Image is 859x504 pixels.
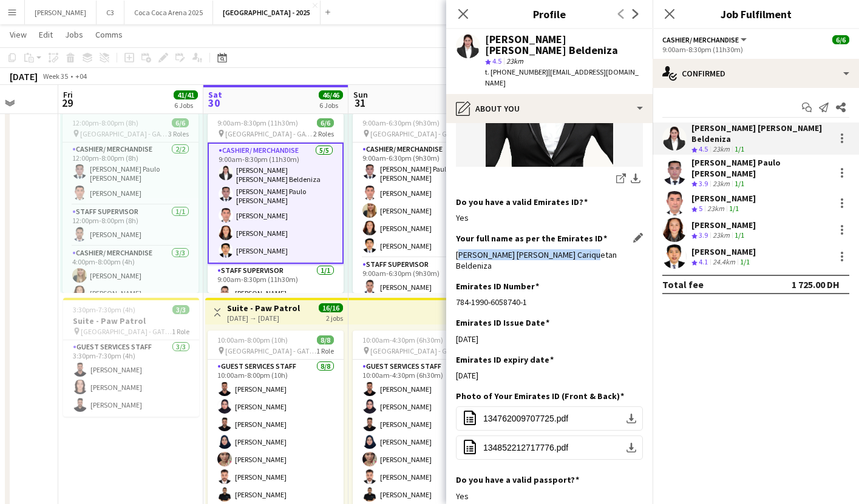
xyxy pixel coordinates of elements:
[456,233,607,244] h3: Your full name as per the Emirates ID
[699,179,708,188] span: 3.9
[90,27,127,42] a: Comms
[735,179,744,188] app-skills-label: 1/1
[662,45,849,54] div: 9:00am-8:30pm (11h30m)
[10,70,38,82] div: [DATE]
[735,144,744,153] app-skills-label: 1/1
[792,278,840,291] div: 1 725.00 DH
[168,129,189,138] span: 3 Roles
[61,96,73,110] span: 29
[63,89,73,100] span: Fri
[353,113,489,293] app-job-card: 9:00am-6:30pm (9h30m)6/6 [GEOGRAPHIC_DATA] - GATE 72 RolesCashier/ Merchandise5/59:00am-6:30pm (9...
[34,27,58,42] a: Edit
[217,118,298,127] span: 9:00am-8:30pm (11h30m)
[699,230,708,240] span: 3.9
[63,315,199,326] h3: Suite - Paw Patrol
[63,143,199,205] app-card-role: Cashier/ Merchandise2/212:00pm-8:00pm (8h)[PERSON_NAME] Paulo [PERSON_NAME][PERSON_NAME]
[39,29,53,40] span: Edit
[485,67,548,76] span: t. [PHONE_NUMBER]
[60,27,88,42] a: Jobs
[662,35,739,44] span: Cashier/ Merchandise
[446,94,653,123] div: About you
[174,90,198,99] span: 41/41
[208,89,222,100] span: Sat
[370,129,458,138] span: [GEOGRAPHIC_DATA] - GATE 7
[316,346,334,355] span: 1 Role
[351,96,368,110] span: 31
[710,144,732,155] div: 23km
[485,67,639,87] span: | [EMAIL_ADDRESS][DOMAIN_NAME]
[208,113,344,293] app-job-card: 9:00am-8:30pm (11h30m)6/6 [GEOGRAPHIC_DATA] - GATE 72 RolesCashier/ Merchandise5/59:00am-8:30pm (...
[456,491,643,502] div: Yes
[63,246,199,323] app-card-role: Cashier/ Merchandise3/34:00pm-8:00pm (4h)[PERSON_NAME][PERSON_NAME]
[73,305,135,314] span: 3:30pm-7:30pm (4h)
[72,118,138,127] span: 12:00pm-8:00pm (8h)
[691,157,830,179] div: [PERSON_NAME] Paulo [PERSON_NAME]
[456,281,539,292] h3: Emirates ID Number
[95,29,123,40] span: Comms
[63,205,199,246] app-card-role: Staff Supervisor1/112:00pm-8:00pm (8h)[PERSON_NAME]
[456,370,643,381] div: [DATE]
[483,443,568,452] span: 134852212717776.pdf
[317,118,334,127] span: 6/6
[653,59,859,88] div: Confirmed
[81,327,172,336] span: [GEOGRAPHIC_DATA] - GATE 7
[172,327,189,336] span: 1 Role
[492,56,501,66] span: 4.5
[319,101,342,110] div: 6 Jobs
[25,1,97,24] button: [PERSON_NAME]
[456,391,624,402] h3: Photo of Your Emirates ID (Front & Back)
[63,298,199,417] app-job-card: 3:30pm-7:30pm (4h)3/3Suite - Paw Patrol [GEOGRAPHIC_DATA] - GATE 71 RoleGuest Services Staff3/33:...
[319,90,343,99] span: 46/46
[456,197,588,207] h3: Do you have a valid Emirates ID?
[313,129,334,138] span: 2 Roles
[456,435,643,460] button: 134852212717776.pdf
[5,27,32,42] a: View
[63,340,199,417] app-card-role: Guest Services Staff3/33:30pm-7:30pm (4h)[PERSON_NAME][PERSON_NAME][PERSON_NAME]
[370,346,461,355] span: [GEOGRAPHIC_DATA] - GATE 7
[735,230,744,240] app-skills-label: 1/1
[97,1,124,24] button: C3
[446,6,653,22] h3: Profile
[456,406,643,431] button: 134762009707725.pdf
[362,118,440,127] span: 9:00am-6:30pm (9h30m)
[362,335,443,344] span: 10:00am-4:30pm (6h30m)
[174,101,197,110] div: 6 Jobs
[691,246,756,257] div: [PERSON_NAME]
[662,35,749,44] button: Cashier/ Merchandise
[456,317,549,328] h3: Emirates ID Issue Date
[710,257,738,267] div: 24.4km
[63,113,199,293] app-job-card: 12:00pm-8:00pm (8h)6/6 [GEOGRAPHIC_DATA] - GATE 73 RolesCashier/ Merchandise2/212:00pm-8:00pm (8h...
[691,123,830,144] div: [PERSON_NAME] [PERSON_NAME] Beldeniza
[699,204,702,213] span: 5
[213,1,321,24] button: [GEOGRAPHIC_DATA] - 2025
[208,264,344,305] app-card-role: Staff Supervisor1/19:00am-8:30pm (11h30m)[PERSON_NAME]
[317,335,334,344] span: 8/8
[691,220,756,230] div: [PERSON_NAME]
[832,35,849,44] span: 6/6
[456,249,643,271] div: [PERSON_NAME] [PERSON_NAME] Cariquetan Beldeniza
[206,96,222,110] span: 30
[227,303,300,314] h3: Suite - Paw Patrol
[227,314,300,323] div: [DATE] → [DATE]
[172,118,189,127] span: 6/6
[80,129,168,138] span: [GEOGRAPHIC_DATA] - GATE 7
[456,354,554,365] h3: Emirates ID expiry date
[456,212,643,223] div: Yes
[75,72,87,81] div: +04
[740,257,750,266] app-skills-label: 1/1
[353,143,489,258] app-card-role: Cashier/ Merchandise5/59:00am-6:30pm (9h30m)[PERSON_NAME] Paulo [PERSON_NAME][PERSON_NAME][PERSON...
[691,193,756,204] div: [PERSON_NAME]
[319,303,343,312] span: 16/16
[208,143,344,264] app-card-role: Cashier/ Merchandise5/59:00am-8:30pm (11h30m)[PERSON_NAME] [PERSON_NAME] Beldeniza[PERSON_NAME] P...
[710,230,732,241] div: 23km
[662,278,704,291] div: Total fee
[729,204,739,213] app-skills-label: 1/1
[40,72,70,81] span: Week 35
[326,312,343,323] div: 2 jobs
[353,258,489,299] app-card-role: Staff Supervisor1/19:00am-6:30pm (9h30m)[PERSON_NAME]
[217,335,288,344] span: 10:00am-8:00pm (10h)
[483,414,568,423] span: 134762009707725.pdf
[456,334,643,344] div: [DATE]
